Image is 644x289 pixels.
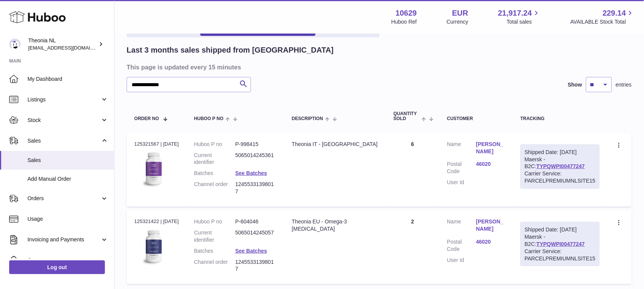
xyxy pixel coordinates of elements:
img: info@wholesomegoods.eu [9,39,21,50]
dt: Huboo P no [194,141,235,148]
td: 6 [386,133,440,207]
a: See Batches [235,170,267,176]
span: Usage [27,215,108,223]
span: Huboo P no [194,116,224,121]
span: Total sales [507,18,541,26]
span: Cases [27,257,108,264]
a: See Batches [235,248,267,254]
dd: 5065014245361 [235,152,277,166]
a: [PERSON_NAME] [476,141,505,155]
div: Currency [447,18,469,26]
dd: 5065014245057 [235,229,277,244]
strong: EUR [452,8,468,18]
div: Maersk - B2C: [520,222,600,266]
dd: 12455331398017 [235,181,277,195]
dd: 12455331398017 [235,258,277,273]
dt: Batches [194,170,235,177]
dt: Huboo P no [194,218,235,225]
span: entries [616,81,632,88]
span: Invoicing and Payments [27,236,100,243]
span: Add Manual Order [27,175,108,183]
dd: P-998415 [235,141,277,148]
span: Order No [134,116,159,121]
a: 46020 [476,238,505,246]
div: 125321567 | [DATE] [134,141,179,148]
dt: Current identifier [194,152,235,166]
dt: Current identifier [194,229,235,244]
h3: This page is updated every 15 minutes [127,63,630,71]
h2: Last 3 months sales shipped from [GEOGRAPHIC_DATA] [127,45,334,55]
span: Quantity Sold [394,111,420,121]
img: 106291725893008.jpg [134,150,172,188]
dt: Postal Code [447,238,476,253]
dt: Name [447,141,476,157]
div: Theonia EU - Omega-3 [MEDICAL_DATA] [292,218,378,233]
div: Carrier Service: PARCELPREMIUMNLSITE15 [525,248,596,262]
div: Shipped Date: [DATE] [525,149,596,156]
span: Sales [27,157,108,164]
dt: Batches [194,247,235,255]
a: 229.14 AVAILABLE Stock Total [570,8,635,26]
label: Show [568,81,582,88]
div: 125321422 | [DATE] [134,218,179,225]
span: Listings [27,96,100,103]
div: Customer [447,116,506,121]
div: Theonia NL [28,37,97,51]
div: Maersk - B2C: [520,144,600,189]
dd: P-604046 [235,218,277,225]
td: 2 [386,210,440,284]
img: 106291725893086.jpg [134,228,172,266]
span: 21,917.24 [498,8,532,18]
div: Huboo Ref [391,18,417,26]
span: My Dashboard [27,75,108,83]
dt: User Id [447,257,476,264]
a: 21,917.24 Total sales [498,8,541,26]
a: [PERSON_NAME] [476,218,505,233]
span: 229.14 [603,8,626,18]
span: Description [292,116,323,121]
dt: User Id [447,179,476,186]
div: Theonia IT - [GEOGRAPHIC_DATA] [292,141,378,148]
div: Shipped Date: [DATE] [525,226,596,233]
div: Tracking [520,116,600,121]
span: AVAILABLE Stock Total [570,18,635,26]
div: Carrier Service: PARCELPREMIUMNLSITE15 [525,170,596,185]
span: Sales [27,137,100,144]
span: Orders [27,195,100,202]
span: [EMAIL_ADDRESS][DOMAIN_NAME] [28,45,112,51]
dt: Postal Code [447,161,476,175]
a: Log out [9,260,105,274]
a: 46020 [476,161,505,168]
dt: Channel order [194,181,235,195]
dt: Name [447,218,476,234]
strong: 10629 [396,8,417,18]
dt: Channel order [194,258,235,273]
a: TYPQWPI00477247 [536,241,585,247]
span: Stock [27,117,100,124]
a: TYPQWPI00477247 [536,163,585,169]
